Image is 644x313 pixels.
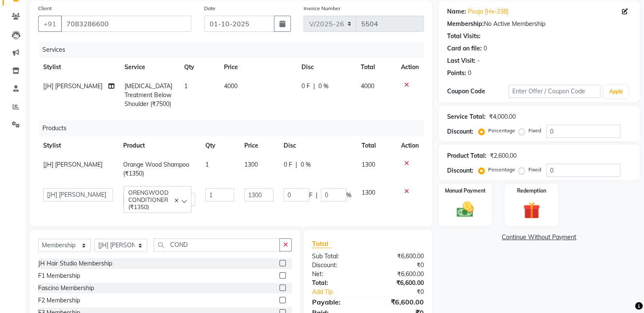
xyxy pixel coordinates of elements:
[604,85,628,98] button: Apply
[205,161,209,168] span: 1
[118,136,200,155] th: Product
[219,58,296,77] th: Price
[301,82,310,91] span: 0 F
[38,271,80,280] div: F1 Membership
[447,20,631,28] div: No Active Membership
[368,261,430,270] div: ₹0
[490,151,517,160] div: ₹2,600.00
[477,56,480,65] div: -
[296,160,297,169] span: |
[447,44,482,53] div: Card on file:
[362,161,375,168] span: 1300
[154,238,280,252] input: Search
[184,82,188,90] span: 1
[284,160,292,169] span: 0 F
[356,58,396,77] th: Total
[517,187,546,195] label: Redemption
[484,44,487,53] div: 0
[488,166,515,173] label: Percentage
[396,136,424,155] th: Action
[39,120,430,136] div: Products
[447,127,473,136] div: Discount:
[304,5,340,12] label: Invoice Number
[38,136,118,155] th: Stylist
[43,161,102,168] span: [JH] [PERSON_NAME]
[38,16,62,32] button: +91
[38,284,94,293] div: Fascino Membership
[61,16,191,32] input: Search by Name/Mobile/Email/Code
[368,279,430,288] div: ₹6,600.00
[301,160,311,169] span: 0 %
[528,166,541,173] label: Fixed
[361,82,374,90] span: 4000
[362,189,375,196] span: 1300
[489,112,516,121] div: ₹4,000.00
[451,200,479,219] img: _cash.svg
[447,69,466,78] div: Points:
[447,87,509,96] div: Coupon Code
[468,69,471,78] div: 0
[296,58,356,77] th: Disc
[528,127,541,134] label: Fixed
[38,296,80,305] div: F2 Membership
[447,32,481,41] div: Total Visits:
[306,297,368,307] div: Payable:
[396,58,424,77] th: Action
[378,288,430,296] div: ₹0
[318,82,329,91] span: 0 %
[306,270,368,279] div: Net:
[447,7,466,16] div: Name:
[38,259,112,268] div: JH Hair Studio Membership
[518,200,545,221] img: _gift.svg
[119,58,179,77] th: Service
[313,82,315,91] span: |
[204,5,216,12] label: Date
[128,189,169,210] span: ORENGWOOD CONDITIONER (₹1350)
[200,136,239,155] th: Qty
[316,191,318,200] span: |
[38,58,119,77] th: Stylist
[447,151,486,160] div: Product Total:
[38,5,52,12] label: Client
[39,42,430,58] div: Services
[368,270,430,279] div: ₹6,600.00
[445,187,486,195] label: Manual Payment
[447,56,475,65] div: Last Visit:
[346,191,351,200] span: %
[488,127,515,134] label: Percentage
[509,85,601,98] input: Enter Offer / Coupon Code
[306,261,368,270] div: Discount:
[43,82,102,90] span: [JH] [PERSON_NAME]
[312,239,332,248] span: Total
[239,136,279,155] th: Price
[368,252,430,261] div: ₹6,600.00
[244,161,258,168] span: 1300
[123,161,189,177] span: Orange Wood Shampoo (₹1350)
[447,112,486,121] div: Service Total:
[224,82,238,90] span: 4000
[468,7,509,16] a: Pooja [Hx-238]
[447,166,473,175] div: Discount:
[440,233,638,242] a: Continue Without Payment
[179,58,219,77] th: Qty
[306,288,378,296] a: Add Tip
[279,136,357,155] th: Disc
[124,82,172,108] span: [MEDICAL_DATA] Treatment Below Shoulder (₹7500)
[309,191,312,200] span: F
[306,252,368,261] div: Sub Total:
[368,297,430,307] div: ₹6,600.00
[306,279,368,288] div: Total:
[357,136,396,155] th: Total
[447,20,484,28] div: Membership:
